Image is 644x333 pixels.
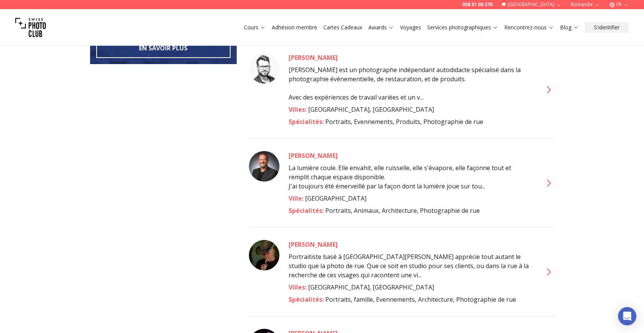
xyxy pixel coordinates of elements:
a: Rencontrez-nous [504,24,554,31]
button: Awards [365,22,397,33]
button: Rencontrez-nous [501,22,557,33]
a: Blog [560,24,579,31]
button: Cartes Cadeaux [320,22,365,33]
button: EN SAVOIR PLUS [96,38,231,58]
button: Cours [241,22,269,33]
p: [PERSON_NAME] est un photographe indépendant autodidacte spécialisé dans la photographie événemen... [289,65,533,84]
button: S'identifier [585,22,629,33]
span: Spécialités : [289,117,325,126]
div: Portraits, Animaux, Architecture, Photographie de rue [289,206,533,215]
div: [GEOGRAPHIC_DATA], [GEOGRAPHIC_DATA] [289,283,533,292]
button: Services photographiques [424,22,501,33]
button: Adhésion membre [269,22,320,33]
div: Portraits, Evennements, Produits, Photographie de rue [289,117,533,126]
span: Spécialités : [289,206,325,215]
span: Villes : [289,105,308,114]
a: Awards [368,24,394,31]
button: Blog [557,22,582,33]
a: Cours [244,24,266,31]
a: Voyages [400,24,421,31]
img: Andras Barta [249,53,279,84]
a: [PERSON_NAME] [289,240,533,249]
span: Portraitiste basé à [GEOGRAPHIC_DATA][PERSON_NAME] apprécie tout autant le studio que la photo de... [289,253,529,279]
a: [PERSON_NAME] [289,151,533,160]
img: Bernard Menettrier de Jollin [249,240,279,270]
span: Ville : [289,194,305,203]
span: Spécialités : [289,295,325,304]
div: Portraits, famille, Evennements, Architecture, Photographie de rue [289,295,533,304]
div: Open Intercom Messenger [618,307,636,325]
button: Voyages [397,22,424,33]
a: [PERSON_NAME] [289,53,533,62]
span: Villes : [289,283,308,291]
p: La lumière coule. Elle envahit, elle ruisselle, elle s'évapore, elle façonne tout et remplit chaq... [289,163,533,182]
div: [GEOGRAPHIC_DATA] [289,194,533,203]
span: J'ai toujours été émerveillé par la façon dont la lumière joue sur tou... [289,163,533,190]
img: Swiss photo club [15,12,46,43]
div: [GEOGRAPHIC_DATA], [GEOGRAPHIC_DATA] [289,105,533,114]
a: Cartes Cadeaux [323,24,362,31]
img: Antonio Lopez [249,151,279,182]
a: Services photographiques [427,24,498,31]
span: Avec des expériences de travail variées et un v... [289,65,533,101]
a: Adhésion membre [272,24,317,31]
a: 058 51 00 270 [462,2,492,8]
